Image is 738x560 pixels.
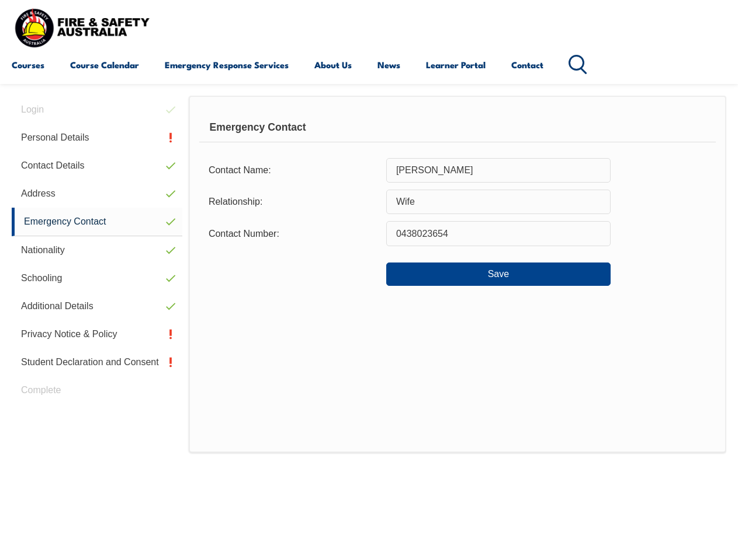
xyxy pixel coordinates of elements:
a: Emergency Contact [12,208,182,236]
a: Additional Details [12,292,182,320]
a: Course Calendar [70,51,139,79]
div: Contact Name: [199,159,386,181]
a: About Us [314,51,352,79]
a: Nationality [12,236,182,264]
a: Schooling [12,264,182,292]
div: Emergency Contact [199,113,716,142]
div: Relationship: [199,191,386,213]
a: Learner Portal [426,51,486,79]
button: Save [386,262,611,286]
a: Contact [511,51,543,79]
a: Student Declaration and Consent [12,348,182,376]
a: Address [12,180,182,208]
a: Courses [12,51,44,79]
a: Personal Details [12,124,182,152]
a: Emergency Response Services [165,51,289,79]
a: Contact Details [12,152,182,180]
a: News [377,51,400,79]
div: Contact Number: [199,222,386,244]
a: Privacy Notice & Policy [12,320,182,348]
